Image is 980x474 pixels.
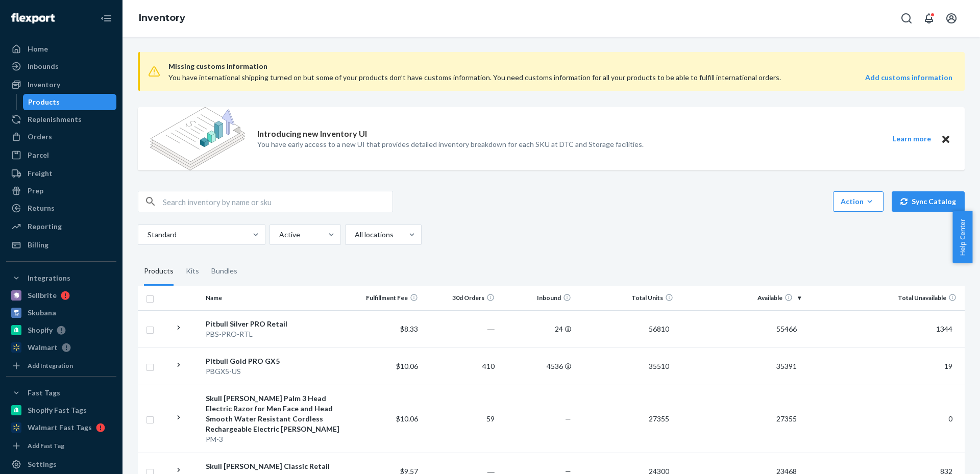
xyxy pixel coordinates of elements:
button: Integrations [6,270,116,286]
div: Skull [PERSON_NAME] Classic Retail [206,461,341,471]
span: 1344 [932,325,957,333]
button: Open notifications [919,8,939,29]
td: 59 [422,385,499,453]
div: Home [28,44,48,54]
div: Skubana [28,308,56,318]
a: Home [6,41,116,57]
input: Active [278,230,279,240]
div: Kits [186,257,199,286]
td: 4536 [499,347,575,385]
div: You have international shipping turned on but some of your products don’t have customs informatio... [168,72,796,83]
a: Shopify [6,322,116,338]
div: Walmart [28,342,58,353]
div: Walmart Fast Tags [28,422,92,433]
a: Freight [6,165,116,182]
th: Inbound [499,286,575,310]
a: Sellbrite [6,287,116,304]
a: Products [23,94,117,110]
div: Prep [28,186,43,196]
div: Settings [28,459,57,469]
div: Orders [28,132,52,142]
div: Products [28,97,60,107]
th: Available [677,286,805,310]
button: Open account menu [941,8,962,29]
div: Products [144,257,174,286]
input: All locations [354,230,355,240]
span: 35510 [645,362,673,370]
span: 35391 [772,362,801,370]
div: Inbounds [28,61,59,71]
a: Orders [6,129,116,145]
a: Prep [6,183,116,199]
div: Freight [28,168,53,179]
a: Settings [6,456,116,472]
a: Parcel [6,147,116,163]
strong: Add customs information [865,73,952,82]
button: Open Search Box [896,8,917,29]
button: Fast Tags [6,385,116,401]
a: Inventory [139,12,185,23]
td: 410 [422,347,499,385]
div: Fast Tags [28,388,60,398]
span: Missing customs information [168,60,952,72]
a: Billing [6,237,116,253]
ol: breadcrumbs [131,4,193,33]
span: 27355 [645,414,673,423]
div: PBS-PRO-RTL [206,329,341,339]
img: new-reports-banner-icon.82668bd98b6a51aee86340f2a7b77ae3.png [150,107,245,170]
input: Search inventory by name or sku [163,191,393,212]
div: PBGX5-US [206,366,341,377]
div: Sellbrite [28,290,57,301]
div: Skull [PERSON_NAME] Palm 3 Head Electric Razor for Men Face and Head Smooth Water Resistant Cordl... [206,393,341,434]
span: 19 [940,362,957,370]
span: $10.06 [396,362,418,370]
button: Close [939,133,952,145]
span: $10.06 [396,414,418,423]
th: Total Unavailable [805,286,965,310]
a: Inbounds [6,58,116,74]
button: Action [833,191,884,212]
div: Inventory [28,80,60,90]
div: Reporting [28,221,62,232]
button: Close Navigation [96,8,116,29]
a: Shopify Fast Tags [6,402,116,418]
a: Skubana [6,305,116,321]
td: ― [422,310,499,347]
a: Returns [6,200,116,216]
td: 24 [499,310,575,347]
p: You have early access to a new UI that provides detailed inventory breakdown for each SKU at DTC ... [257,139,644,149]
span: 0 [944,414,957,423]
button: Help Center [952,211,972,263]
div: Shopify [28,325,53,335]
a: Inventory [6,77,116,93]
a: Walmart [6,339,116,356]
div: Parcel [28,150,49,160]
a: Add Fast Tag [6,440,116,452]
input: Standard [146,230,148,240]
div: Pitbull Gold PRO GX5 [206,356,341,366]
button: Learn more [886,133,937,145]
div: Integrations [28,273,70,283]
th: Fulfillment Fee [346,286,422,310]
a: Replenishments [6,111,116,128]
div: Returns [28,203,55,213]
div: Pitbull Silver PRO Retail [206,319,341,329]
a: Add Integration [6,360,116,372]
div: Add Integration [28,361,73,370]
a: Reporting [6,218,116,235]
div: PM-3 [206,434,341,444]
a: Add customs information [865,72,952,83]
div: Replenishments [28,114,82,124]
th: Total Units [575,286,677,310]
a: Walmart Fast Tags [6,419,116,436]
img: Flexport logo [11,13,55,23]
th: Name [202,286,345,310]
span: — [565,414,571,423]
span: 56810 [645,325,673,333]
span: $8.33 [400,325,418,333]
th: 30d Orders [422,286,499,310]
div: Bundles [211,257,237,286]
span: 55466 [772,325,801,333]
p: Introducing new Inventory UI [257,128,367,140]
